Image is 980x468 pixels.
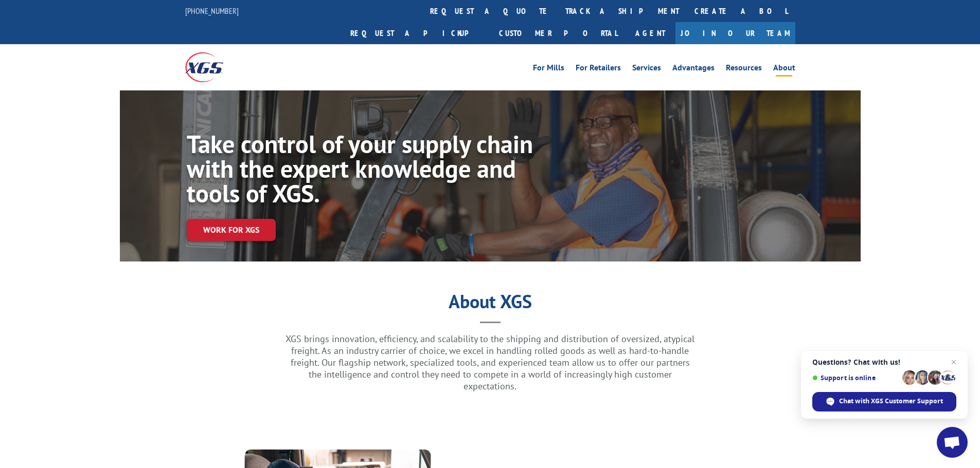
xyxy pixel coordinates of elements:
[533,64,564,75] a: For Mills
[675,22,795,44] a: Join Our Team
[625,22,675,44] a: Agent
[812,374,899,382] span: Support is online
[839,397,943,406] span: Chat with XGS Customer Support
[491,22,625,44] a: Customer Portal
[726,64,762,75] a: Resources
[773,64,795,75] a: About
[343,22,491,44] a: Request a pickup
[672,64,715,75] a: Advantages
[632,64,661,75] a: Services
[187,132,536,211] h1: Take control of your supply chain with the expert knowledge and tools of XGS.
[185,6,239,16] a: [PHONE_NUMBER]
[937,427,968,458] div: Open chat
[284,333,696,392] p: XGS brings innovation, efficiency, and scalability to the shipping and distribution of oversized,...
[576,64,621,75] a: For Retailers
[187,219,276,241] a: Work for XGS
[948,356,960,368] span: Close chat
[812,392,956,411] div: Chat with XGS Customer Support
[120,294,861,314] h1: About XGS
[812,358,956,366] span: Questions? Chat with us!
